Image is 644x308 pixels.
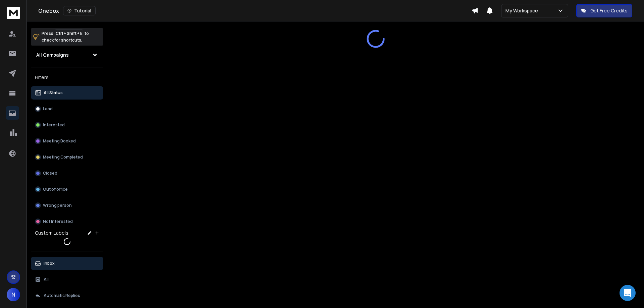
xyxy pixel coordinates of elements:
h1: All Campaigns [36,52,69,58]
h3: Filters [31,73,103,82]
button: Tutorial [63,6,96,15]
button: Inbox [31,257,103,270]
button: All Status [31,86,103,100]
button: Wrong person [31,199,103,212]
button: N [7,288,20,301]
div: Open Intercom Messenger [620,285,636,301]
p: My Workspace [505,7,541,14]
p: All [44,277,49,282]
h3: Custom Labels [35,230,68,236]
button: Automatic Replies [31,289,103,302]
button: Meeting Booked [31,134,103,148]
p: Press to check for shortcuts. [42,30,89,44]
button: All Campaigns [31,48,103,62]
p: Get Free Credits [590,7,628,14]
div: Onebox [38,6,472,15]
p: Wrong person [43,203,72,208]
button: Closed [31,167,103,180]
span: Ctrl + Shift + k [55,29,83,37]
p: All Status [44,90,63,96]
p: Out of office [43,187,68,192]
p: Inbox [44,261,55,266]
button: Get Free Credits [576,4,632,17]
p: Interested [43,122,65,128]
button: Out of office [31,183,103,196]
button: Not Interested [31,215,103,228]
p: Not Interested [43,219,73,224]
p: Meeting Completed [43,155,83,160]
button: Lead [31,102,103,116]
p: Automatic Replies [44,293,80,298]
p: Meeting Booked [43,138,76,144]
p: Closed [43,171,57,176]
p: Lead [43,106,53,112]
button: Interested [31,118,103,132]
button: Meeting Completed [31,150,103,164]
button: All [31,273,103,286]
